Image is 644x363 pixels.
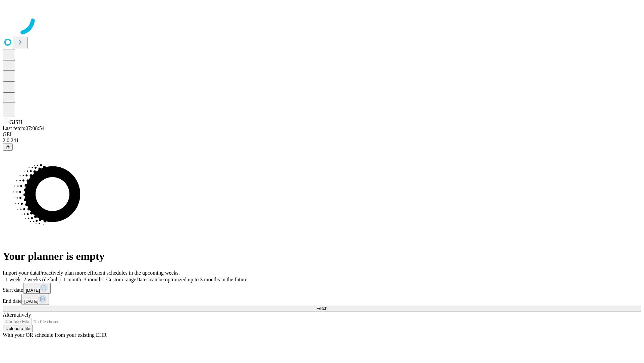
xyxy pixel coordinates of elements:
[3,283,641,294] div: Start date
[3,250,641,263] h1: Your planner is empty
[3,144,13,151] button: @
[84,277,104,282] span: 3 months
[23,283,51,294] button: [DATE]
[3,312,31,318] span: Alternatively
[3,332,107,338] span: With your OR schedule from your existing EHR
[3,137,641,144] div: 2.0.241
[3,270,39,276] span: Import your data
[106,277,136,282] span: Custom range
[23,277,61,282] span: 2 weeks (default)
[9,119,22,125] span: GJSH
[136,277,249,282] span: Dates can be optimized up to 3 months in the future.
[316,306,327,311] span: Fetch
[21,294,49,305] button: [DATE]
[5,145,10,150] span: @
[3,305,641,312] button: Fetch
[39,270,180,276] span: Proactively plan more efficient schedules in the upcoming weeks.
[3,131,641,137] div: GEI
[26,288,40,293] span: [DATE]
[3,325,33,332] button: Upload a file
[5,277,21,282] span: 1 week
[24,299,38,304] span: [DATE]
[3,294,641,305] div: End date
[3,125,45,131] span: Last fetch: 07:08:54
[63,277,81,282] span: 1 month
